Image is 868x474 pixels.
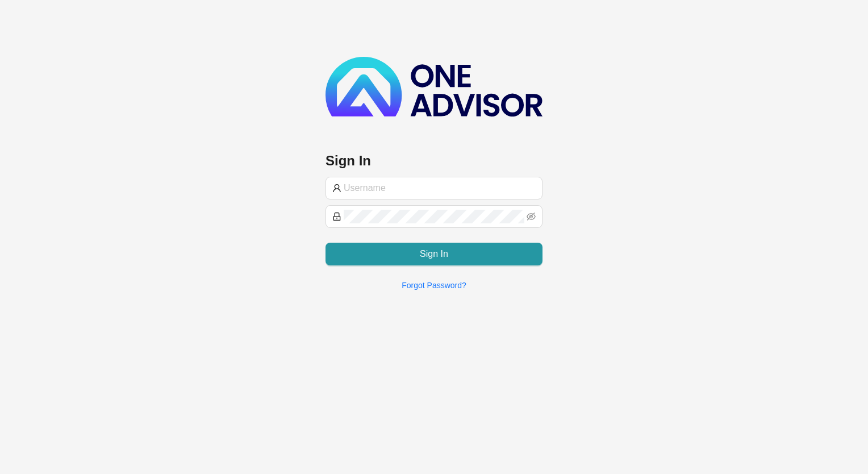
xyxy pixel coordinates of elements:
a: Forgot Password? [402,281,466,290]
span: Sign In [420,247,448,261]
span: eye-invisible [527,212,536,221]
img: b89e593ecd872904241dc73b71df2e41-logo-dark.svg [325,57,542,117]
span: user [332,184,341,193]
input: Username [344,181,536,195]
button: Sign In [325,243,542,265]
span: lock [332,212,341,221]
h3: Sign In [325,152,542,170]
